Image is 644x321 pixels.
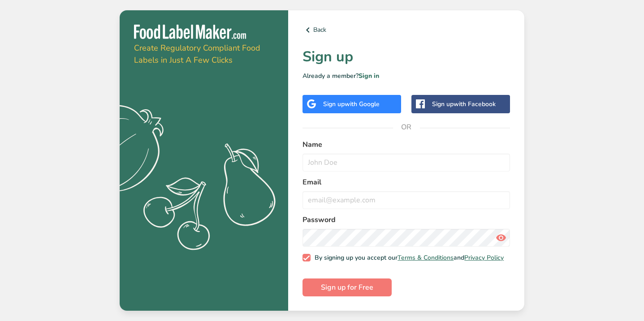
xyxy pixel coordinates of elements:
[303,191,510,209] input: email@example.com
[398,253,454,262] a: Terms & Conditions
[134,43,260,65] span: Create Regulatory Compliant Food Labels in Just A Few Clicks
[311,254,504,262] span: By signing up you accept our and
[303,177,510,188] label: Email
[134,25,246,39] img: Food Label Maker
[303,25,510,35] a: Back
[323,99,380,109] div: Sign up
[303,214,510,225] label: Password
[303,154,510,171] input: John Doe
[345,100,380,108] span: with Google
[454,100,496,108] span: with Facebook
[303,139,510,150] label: Name
[393,114,420,141] span: OR
[359,72,379,80] a: Sign in
[464,253,504,262] a: Privacy Policy
[303,71,510,81] p: Already a member?
[432,99,496,109] div: Sign up
[303,278,392,296] button: Sign up for Free
[321,282,373,293] span: Sign up for Free
[303,46,510,68] h1: Sign up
